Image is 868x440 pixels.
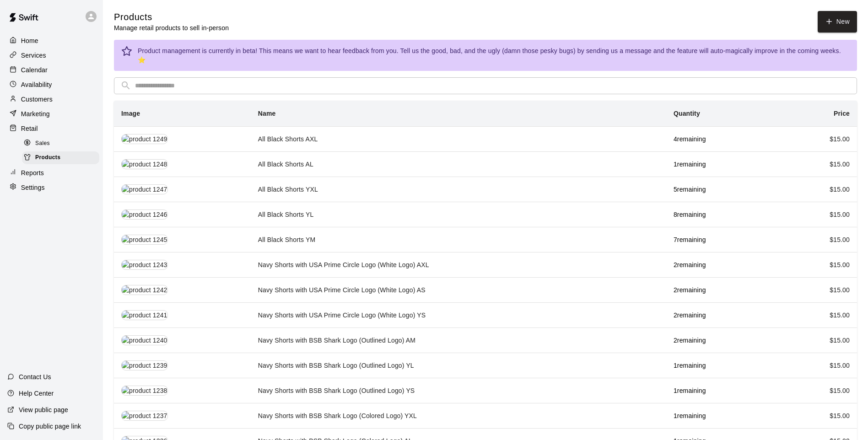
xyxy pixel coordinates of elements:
[251,126,666,151] td: All Black Shorts AXL
[586,47,652,54] a: sending us a message
[251,302,666,327] td: Navy Shorts with USA Prime Circle Logo (White Logo) YS
[780,177,857,202] td: $ 15.00
[21,65,48,75] p: Calendar
[674,361,772,370] p: 1 remaining
[35,139,50,148] span: Sales
[780,378,857,403] td: $ 15.00
[121,184,168,194] img: product 1247
[22,151,99,164] div: Products
[674,110,700,117] b: Quantity
[780,277,857,302] td: $ 15.00
[22,150,103,165] a: Products
[251,202,666,227] td: All Black Shorts YL
[251,252,666,277] td: Navy Shorts with USA Prime Circle Logo (White Logo) AXL
[7,122,96,135] a: Retail
[7,48,96,62] a: Services
[19,372,51,381] p: Contact Us
[121,310,168,320] img: product 1241
[22,137,99,150] div: Sales
[121,159,168,169] img: product 1248
[251,403,666,429] td: Navy Shorts with BSB Shark Logo (Colored Logo) YXL
[674,260,772,269] p: 2 remaining
[780,202,857,227] td: $ 15.00
[22,136,103,150] a: Sales
[21,51,46,60] p: Services
[21,124,38,133] p: Retail
[21,168,44,177] p: Reports
[7,107,96,121] a: Marketing
[121,386,168,396] img: product 1238
[121,360,168,370] img: product 1239
[7,63,96,77] a: Calendar
[121,110,140,117] b: Image
[780,302,857,327] td: $ 15.00
[19,405,68,414] p: View public page
[21,80,52,89] p: Availability
[780,252,857,277] td: $ 15.00
[780,353,857,378] td: $ 15.00
[251,378,666,403] td: Navy Shorts with BSB Shark Logo (Outlined Logo) YS
[251,177,666,202] td: All Black Shorts YXL
[818,11,857,32] a: New
[7,92,96,106] a: Customers
[21,95,53,104] p: Customers
[121,285,168,295] img: product 1242
[674,134,772,144] p: 4 remaining
[251,227,666,252] td: All Black Shorts YM
[121,134,168,144] img: product 1249
[138,43,850,68] div: Product management is currently in beta! This means we want to hear feedback from you. Tell us th...
[121,260,168,270] img: product 1243
[35,153,60,162] span: Products
[674,285,772,295] p: 2 remaining
[251,327,666,353] td: Navy Shorts with BSB Shark Logo (Outlined Logo) AM
[251,277,666,302] td: Navy Shorts with USA Prime Circle Logo (White Logo) AS
[258,110,276,117] b: Name
[19,389,54,398] p: Help Center
[121,209,168,220] img: product 1246
[674,160,772,169] p: 1 remaining
[7,34,96,48] a: Home
[121,235,168,245] img: product 1245
[780,227,857,252] td: $ 15.00
[674,235,772,244] p: 7 remaining
[674,336,772,345] p: 2 remaining
[674,386,772,395] p: 1 remaining
[251,353,666,378] td: Navy Shorts with BSB Shark Logo (Outlined Logo) YL
[21,36,38,45] p: Home
[674,311,772,320] p: 2 remaining
[780,327,857,353] td: $ 15.00
[121,411,168,421] img: product 1237
[121,335,168,345] img: product 1240
[780,151,857,177] td: $ 15.00
[780,126,857,151] td: $ 15.00
[21,183,45,192] p: Settings
[674,185,772,194] p: 5 remaining
[674,210,772,219] p: 8 remaining
[19,422,81,431] p: Copy public page link
[21,109,50,118] p: Marketing
[834,110,850,117] b: Price
[780,403,857,429] td: $ 15.00
[114,23,229,32] p: Manage retail products to sell in-person
[7,166,96,180] a: Reports
[7,78,96,91] a: Availability
[674,411,772,420] p: 1 remaining
[251,151,666,177] td: All Black Shorts AL
[114,11,229,23] h5: Products
[7,181,96,194] a: Settings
